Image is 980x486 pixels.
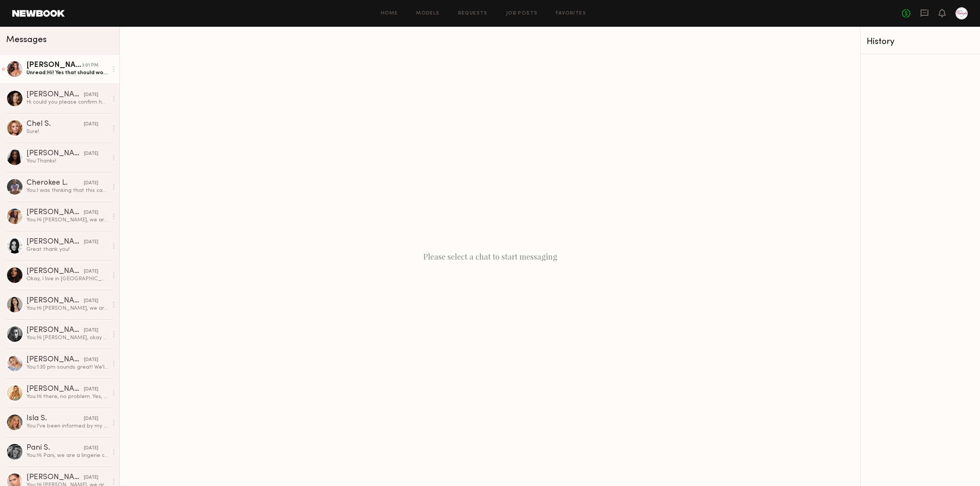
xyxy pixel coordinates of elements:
div: Please select a chat to start messaging [120,27,860,486]
div: You: Hi [PERSON_NAME], okay thank you for letting us know. If you ever get the chance to swing by... [26,334,108,341]
div: You: Hi [PERSON_NAME], we are a lingerie brand that is looking for a model for our upcoming shoot... [26,216,108,224]
div: You: 1:30 pm sounds great! We'll see you then. If you need help getting in, please contact one of... [26,364,108,371]
a: Home [381,11,398,16]
div: [PERSON_NAME] [26,209,84,216]
div: Isla S. [26,415,84,423]
div: [DATE] [84,356,98,364]
div: [PERSON_NAME] [26,62,82,69]
div: [DATE] [84,297,98,305]
div: [DATE] [84,180,98,187]
div: History [867,37,974,46]
div: [DATE] [84,386,98,393]
div: You: Hi [PERSON_NAME], we are waiting for your arrival. Call time was at 8:15am [26,305,108,312]
div: Cherokee L. [26,179,84,187]
div: [DATE] [84,209,98,216]
a: Favorites [556,11,586,16]
div: [DATE] [84,474,98,481]
div: You: Hi there, no problem. Yes, our designer informed me she arranged for a 1 pm casting [DATE]. ... [26,393,108,400]
div: You: I've been informed by my team member, [PERSON_NAME], that she has already reached out to you... [26,423,108,430]
div: [PERSON_NAME] [26,297,84,305]
div: Unread: Hi! Yes that should work- what are the hours? [26,69,108,76]
div: You: Hi Pani, we are a lingerie company located in [GEOGRAPHIC_DATA] that is seeking for a model ... [26,452,108,459]
div: [DATE] [84,150,98,158]
div: [PERSON_NAME] [26,238,84,246]
div: [PERSON_NAME] [26,356,84,364]
div: [DATE] [84,121,98,128]
div: You: Thanks! [26,158,108,165]
div: [DATE] [84,239,98,246]
div: [DATE] [84,268,98,275]
a: Models [416,11,439,16]
div: [PERSON_NAME] [26,385,84,393]
div: You: I was thinking that this casting won’t last too long, 10-15mins tops. You can bring your bab... [26,187,108,194]
div: [PERSON_NAME] [26,327,84,334]
div: [DATE] [84,415,98,423]
div: Hi could you please confirm hours on last shoot still awaiting payment thank you and it was a ple... [26,99,108,106]
div: Chel S. [26,120,84,128]
a: Job Posts [506,11,538,16]
div: [PERSON_NAME] [26,474,84,481]
div: Okay, I live in [GEOGRAPHIC_DATA] as well [26,275,108,283]
div: Great thank you! [26,246,108,253]
div: [DATE] [84,445,98,452]
div: [PERSON_NAME] [26,268,84,275]
div: [PERSON_NAME] [26,150,84,158]
span: Messages [6,36,47,44]
div: Pani S. [26,444,84,452]
div: Sure! [26,128,108,135]
div: [PERSON_NAME] [26,91,84,99]
div: [DATE] [84,327,98,334]
div: [DATE] [84,91,98,99]
a: Requests [458,11,488,16]
div: 3:01 PM [82,62,98,69]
